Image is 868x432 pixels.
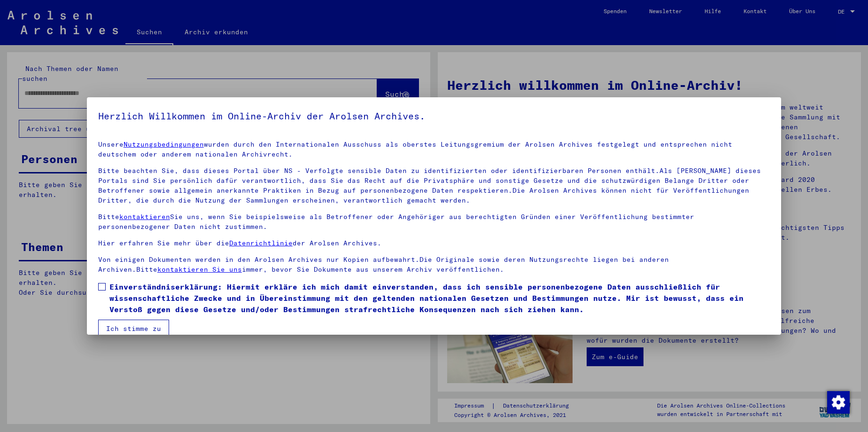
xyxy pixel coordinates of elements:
[229,239,293,247] a: Datenrichtlinie
[98,109,770,124] h5: Herzlich Willkommen im Online-Archiv der Arolsen Archives.
[157,265,242,274] a: kontaktieren Sie uns
[119,212,170,221] a: kontaktieren
[98,255,770,275] p: Von einigen Dokumenten werden in den Arolsen Archives nur Kopien aufbewahrt.Die Originale sowie d...
[827,391,850,414] img: Zustimmung ändern
[98,140,770,159] p: Unsere wurden durch den Internationalen Ausschuss als oberstes Leitungsgremium der Arolsen Archiv...
[109,281,770,315] span: Einverständniserklärung: Hiermit erkläre ich mich damit einverstanden, dass ich sensible personen...
[827,391,849,413] div: Zustimmung ändern
[98,212,770,232] p: Bitte Sie uns, wenn Sie beispielsweise als Betroffener oder Angehöriger aus berechtigten Gründen ...
[98,238,770,248] p: Hier erfahren Sie mehr über die der Arolsen Archives.
[98,320,169,338] button: Ich stimme zu
[98,166,770,205] p: Bitte beachten Sie, dass dieses Portal über NS - Verfolgte sensible Daten zu identifizierten oder...
[124,140,204,149] a: Nutzungsbedingungen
